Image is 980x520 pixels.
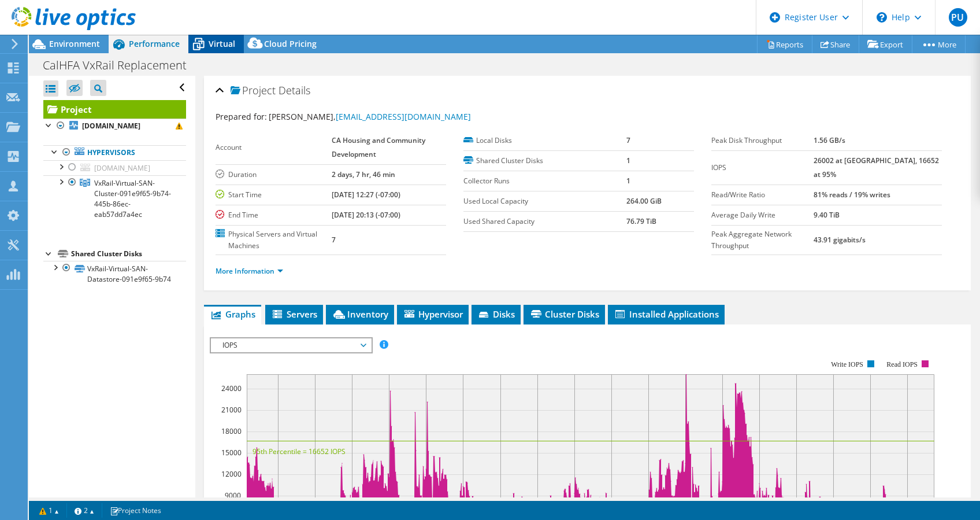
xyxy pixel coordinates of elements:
[221,426,242,436] text: 18000
[711,228,814,252] label: Peak Aggregate Network Throughput
[94,178,171,219] span: VxRail-Virtual-SAN-Cluster-091e9f65-9b74-445b-86ec-eab57dd7a4ec
[477,308,515,320] span: Disks
[216,142,332,153] label: Account
[225,491,241,500] text: 9000
[49,38,100,49] span: Environment
[626,135,630,145] b: 7
[269,111,471,122] span: [PERSON_NAME],
[209,38,235,49] span: Virtual
[43,160,186,175] a: [DOMAIN_NAME]
[814,235,866,245] b: 43.91 gigabits/s
[831,360,863,368] text: Write IOPS
[38,59,205,72] h1: CalHFA VxRail Replacement
[216,266,283,276] a: More Information
[66,503,102,518] a: 2
[614,308,719,320] span: Installed Applications
[332,190,400,200] b: [DATE] 12:27 (-07:00)
[221,405,242,415] text: 21000
[886,360,918,368] text: Read IOPS
[463,196,626,207] label: Used Local Capacity
[949,8,967,27] span: PU
[43,175,186,222] a: VxRail-Virtual-SAN-Cluster-091e9f65-9b74-445b-86ec-eab57dd7a4ec
[71,247,186,261] div: Shared Cluster Disks
[403,308,463,320] span: Hypervisor
[216,189,332,201] label: Start Time
[626,176,630,186] b: 1
[332,235,336,245] b: 7
[231,85,276,97] span: Project
[711,209,814,221] label: Average Daily Write
[332,210,400,220] b: [DATE] 20:13 (-07:00)
[626,196,662,206] b: 264.00 GiB
[812,35,859,53] a: Share
[271,308,317,320] span: Servers
[43,261,186,286] a: VxRail-Virtual-SAN-Datastore-091e9f65-9b74
[814,156,939,179] b: 26002 at [GEOGRAPHIC_DATA], 16652 at 95%
[859,35,912,53] a: Export
[814,135,845,145] b: 1.56 GB/s
[221,448,242,458] text: 15000
[43,145,186,160] a: Hypervisors
[221,469,242,479] text: 12000
[279,83,310,97] span: Details
[463,155,626,167] label: Shared Cluster Disks
[216,111,267,122] label: Prepared for:
[221,383,242,393] text: 24000
[332,308,388,320] span: Inventory
[626,156,630,165] b: 1
[217,338,365,352] span: IOPS
[463,175,626,187] label: Collector Runs
[43,119,186,134] a: [DOMAIN_NAME]
[529,308,599,320] span: Cluster Disks
[253,447,346,456] text: 95th Percentile = 16652 IOPS
[332,169,395,179] b: 2 days, 7 hr, 46 min
[463,135,626,146] label: Local Disks
[711,135,814,146] label: Peak Disk Throughput
[264,38,317,49] span: Cloud Pricing
[757,35,812,53] a: Reports
[216,228,332,252] label: Physical Servers and Virtual Machines
[129,38,180,49] span: Performance
[216,169,332,180] label: Duration
[31,503,67,518] a: 1
[912,35,966,53] a: More
[463,216,626,227] label: Used Shared Capacity
[82,121,140,131] b: [DOMAIN_NAME]
[332,135,425,159] b: CA Housing and Community Development
[43,100,186,119] a: Project
[102,503,169,518] a: Project Notes
[336,111,471,122] a: [EMAIL_ADDRESS][DOMAIN_NAME]
[210,308,255,320] span: Graphs
[94,163,150,173] span: [DOMAIN_NAME]
[711,189,814,201] label: Read/Write Ratio
[216,209,332,221] label: End Time
[814,190,890,200] b: 81% reads / 19% writes
[626,216,656,226] b: 76.79 TiB
[877,12,887,23] svg: \n
[814,210,840,220] b: 9.40 TiB
[711,162,814,174] label: IOPS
